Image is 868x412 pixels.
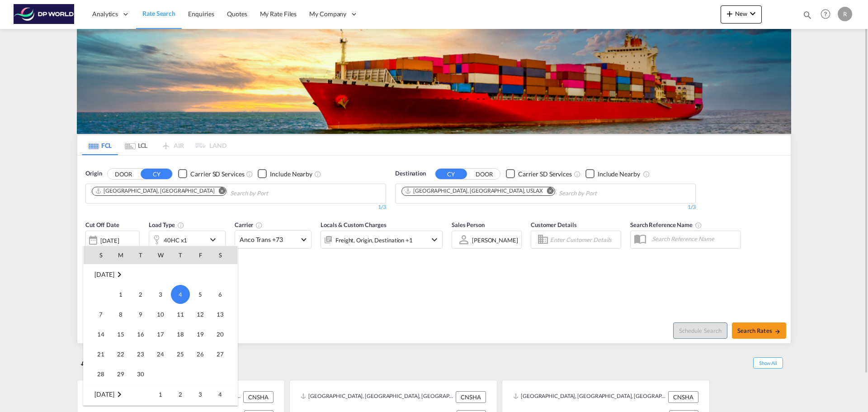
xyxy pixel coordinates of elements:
[84,324,237,344] tr: Week 3
[132,345,150,363] span: 23
[84,265,237,285] td: September 2025
[171,345,189,363] span: 25
[131,324,151,344] td: Tuesday September 16 2025
[191,325,209,343] span: 19
[190,324,210,344] td: Friday September 19 2025
[84,344,237,364] tr: Week 4
[131,284,151,304] td: Tuesday September 2 2025
[211,305,229,323] span: 13
[170,284,190,304] td: Thursday September 4 2025
[131,364,151,384] td: Tuesday September 30 2025
[132,325,150,343] span: 16
[211,285,229,303] span: 6
[151,304,170,324] td: Wednesday September 10 2025
[171,385,189,403] span: 2
[151,285,170,303] span: 3
[111,304,131,324] td: Monday September 8 2025
[111,364,131,384] td: Monday September 29 2025
[191,345,209,363] span: 26
[112,285,130,303] span: 1
[151,345,170,363] span: 24
[84,384,151,405] td: October 2025
[84,265,237,285] tr: Week undefined
[151,344,170,364] td: Wednesday September 24 2025
[190,344,210,364] td: Friday September 26 2025
[171,325,189,343] span: 18
[190,384,210,405] td: Friday October 3 2025
[111,246,131,264] th: M
[84,246,237,405] md-calendar: Calendar
[210,324,237,344] td: Saturday September 20 2025
[84,344,111,364] td: Sunday September 21 2025
[92,365,110,383] span: 28
[92,345,110,363] span: 21
[210,304,237,324] td: Saturday September 13 2025
[131,304,151,324] td: Tuesday September 9 2025
[171,285,190,304] span: 4
[170,304,190,324] td: Thursday September 11 2025
[151,324,170,344] td: Wednesday September 17 2025
[112,345,130,363] span: 22
[151,384,170,405] td: Wednesday October 1 2025
[132,305,150,323] span: 9
[151,246,170,264] th: W
[84,364,111,384] td: Sunday September 28 2025
[210,344,237,364] td: Saturday September 27 2025
[190,304,210,324] td: Friday September 12 2025
[111,344,131,364] td: Monday September 22 2025
[84,304,111,324] td: Sunday September 7 2025
[190,246,210,264] th: F
[211,345,229,363] span: 27
[84,384,237,405] tr: Week 1
[131,246,151,264] th: T
[191,305,209,323] span: 12
[84,304,237,324] tr: Week 2
[210,246,237,264] th: S
[92,325,110,343] span: 14
[84,284,237,304] tr: Week 1
[111,284,131,304] td: Monday September 1 2025
[170,344,190,364] td: Thursday September 25 2025
[171,305,189,323] span: 11
[112,365,130,383] span: 29
[190,284,210,304] td: Friday September 5 2025
[151,305,170,323] span: 10
[170,246,190,264] th: T
[191,285,209,303] span: 5
[211,325,229,343] span: 20
[84,246,111,264] th: S
[151,325,170,343] span: 17
[151,284,170,304] td: Wednesday September 3 2025
[191,385,209,403] span: 3
[112,305,130,323] span: 8
[94,390,114,398] span: [DATE]
[112,325,130,343] span: 15
[132,285,150,303] span: 2
[131,344,151,364] td: Tuesday September 23 2025
[151,385,170,403] span: 1
[210,384,237,405] td: Saturday October 4 2025
[211,385,229,403] span: 4
[94,270,114,278] span: [DATE]
[170,324,190,344] td: Thursday September 18 2025
[210,284,237,304] td: Saturday September 6 2025
[84,364,237,384] tr: Week 5
[132,365,150,383] span: 30
[170,384,190,405] td: Thursday October 2 2025
[92,305,110,323] span: 7
[111,324,131,344] td: Monday September 15 2025
[84,324,111,344] td: Sunday September 14 2025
